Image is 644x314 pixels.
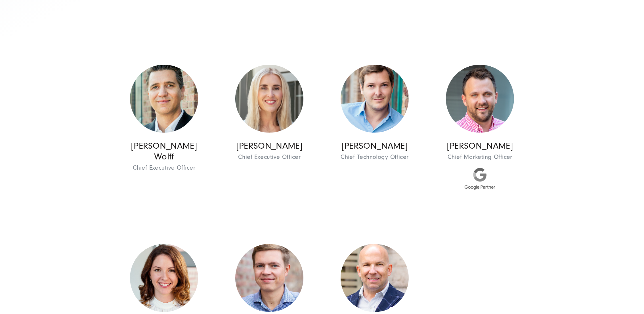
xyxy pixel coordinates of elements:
[439,140,521,151] p: [PERSON_NAME]
[465,168,496,190] img: Google Partner Agentur - Digitalagentur für Digital Marketing und Strategie SUNZINET
[229,152,310,163] span: Chief Executive Officer
[130,244,198,312] img: Simona Mayer - Head of Business Development - SUNZINET
[225,53,314,176] a: Theresa Gruhler - CEO Full service Digital Agentur SUNZINET [PERSON_NAME] Chief Executive Officer
[235,65,303,133] img: Theresa Gruhler - CEO Full service Digital Agentur SUNZINET
[446,65,514,133] img: Daniel Palm - CMO & Business Director Digital Marketing - Full-service digital agentur SUNZINET
[435,53,525,203] a: Daniel Palm - CMO & Business Director Digital Marketing - Full-service digital agentur SUNZINET [...
[229,140,310,151] p: [PERSON_NAME]
[334,152,415,163] span: Chief Technology Officer
[123,140,205,162] p: [PERSON_NAME] Wolff
[341,244,409,312] img: Alex Gruhler - Chief Executive Officer - SUNZINET
[330,53,419,176] a: Sebastian Spill - Chief Technology Officer - SUNZINET [PERSON_NAME] Chief Technology Officer
[235,244,303,312] img: Adam Sieczkowski - Branch Manager - SUNZINET
[439,152,521,163] span: Chief Marketing Officer
[334,140,415,151] p: [PERSON_NAME]
[119,53,209,187] a: Georges Wolff - Chief Executive Officer - SUNZINET [PERSON_NAME] Wolff Chief Executive Officer
[130,65,198,133] img: Georges Wolff - Chief Executive Officer - SUNZINET
[341,65,409,133] img: Sebastian Spill - Chief Technology Officer - SUNZINET
[123,163,205,173] span: Chief Executive Officer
